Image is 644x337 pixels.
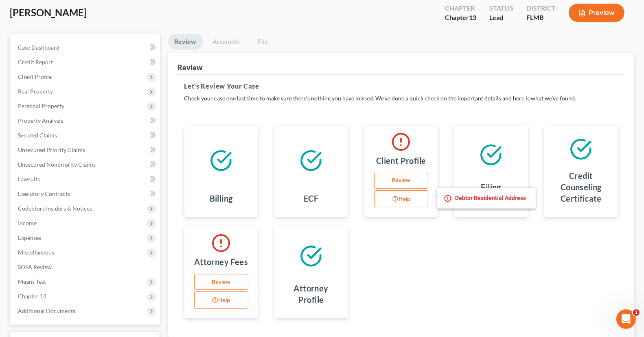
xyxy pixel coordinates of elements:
h4: Attorney Fees [194,256,248,267]
a: Assemble [206,34,247,50]
span: Codebtors Insiders & Notices [18,205,92,212]
a: Review [194,274,248,290]
p: Check your case one last time to make sure there's nothing you have missed. We've done a quick ch... [184,94,618,102]
a: Review [374,173,428,189]
span: Additional Documents [18,307,75,314]
span: Case Dashboard [18,44,59,51]
div: Chapter [445,13,476,22]
span: Client Profile [18,73,52,80]
span: Unsecured Nonpriority Claims [18,161,96,168]
a: Unsecured Nonpriority Claims [11,157,160,172]
h5: Let's Review Your Case [184,81,618,91]
span: Executory Contracts [18,190,70,197]
div: Status [489,4,513,13]
button: Help [194,291,248,309]
a: Lawsuits [11,172,160,187]
div: Chapter [445,4,476,13]
li: Debtor Residential Address [444,193,529,204]
iframe: Intercom live chat [616,309,636,329]
button: Help [374,190,428,207]
span: Property Analysis [18,117,63,124]
span: Credit Report [18,59,53,65]
div: Help [374,190,432,209]
div: Review [178,63,203,72]
span: Personal Property [18,102,64,109]
a: Unsecured Priority Claims [11,143,160,157]
button: Preview [569,4,624,22]
span: Lawsuits [18,176,40,183]
div: Help [194,291,252,310]
span: Unsecured Priority Claims [18,146,85,153]
div: District [526,4,556,13]
span: 1 [633,309,640,316]
span: 13 [469,13,476,21]
a: Review [168,34,203,50]
a: Credit Report [11,55,160,70]
div: Lead [489,13,513,22]
a: Property Analysis [11,113,160,128]
span: Real Property [18,88,53,95]
h4: Billing [210,193,233,204]
a: Case Dashboard [11,40,160,55]
div: FLMB [526,13,556,22]
span: Chapter 13 [18,293,46,300]
span: [PERSON_NAME] [10,7,87,18]
span: Income [18,220,37,226]
h4: Client Profile [376,155,426,166]
span: Means Test [18,278,46,285]
a: Secured Claims [11,128,160,143]
h4: Filing Information [461,181,521,204]
a: Executory Contracts [11,187,160,201]
span: Secured Claims [18,132,57,139]
span: Miscellaneous [18,249,54,256]
h4: Attorney Profile [281,283,342,305]
span: SOFA Review [18,263,52,270]
a: SOFA Review [11,260,160,274]
h4: Credit Counseling Certificate [551,170,611,204]
h4: ECF [304,193,318,204]
a: File [250,34,276,50]
span: Expenses [18,234,41,241]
